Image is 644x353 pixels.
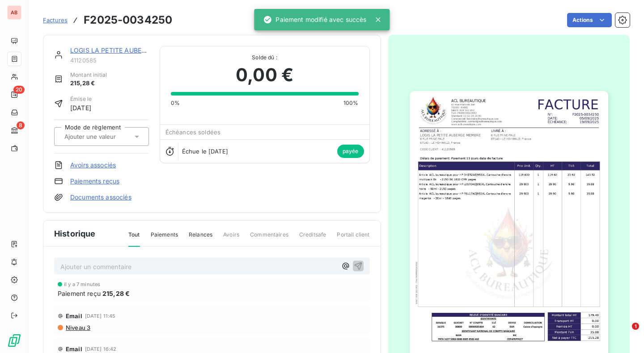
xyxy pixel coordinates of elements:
[70,177,119,186] a: Paiements reçus
[70,95,92,103] span: Émise le
[64,282,100,287] span: il y a 7 minutes
[43,17,68,24] span: Factures
[43,16,68,25] a: Factures
[65,324,90,331] span: Niveau 3
[343,99,359,107] span: 100%
[128,231,140,247] span: Tout
[58,289,101,298] span: Paiement reçu
[165,129,221,136] span: Échéances soldées
[171,54,359,62] span: Solde dû :
[567,13,612,27] button: Actions
[85,313,116,319] span: [DATE] 11:45
[70,57,149,64] span: 41120585
[102,289,130,298] span: 215,28 €
[70,71,107,79] span: Montant initial
[189,231,212,246] span: Relances
[337,231,369,246] span: Portail client
[66,312,82,320] span: Email
[64,133,153,141] input: Ajouter une valeur
[17,121,25,129] span: 8
[13,86,25,94] span: 20
[85,346,117,352] span: [DATE] 16:42
[337,145,364,158] span: payée
[263,12,366,28] div: Paiement modifié avec succès
[54,228,96,240] span: Historique
[182,148,228,155] span: Échue le [DATE]
[70,46,183,54] a: LOGIS LA PETITE AUBERGE MEMBRE
[70,193,131,202] a: Documents associés
[70,79,107,88] span: 215,28 €
[171,99,180,107] span: 0%
[236,62,293,88] span: 0,00 €
[151,231,178,246] span: Paiements
[250,231,288,246] span: Commentaires
[70,161,116,170] a: Avoirs associés
[614,323,635,344] iframe: Intercom live chat
[223,231,239,246] span: Avoirs
[84,12,172,28] h3: F2025-0034250
[7,333,21,348] img: Logo LeanPay
[632,323,639,330] span: 1
[66,345,82,353] span: Email
[70,103,92,112] span: [DATE]
[299,231,326,246] span: Creditsafe
[7,5,21,20] div: AB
